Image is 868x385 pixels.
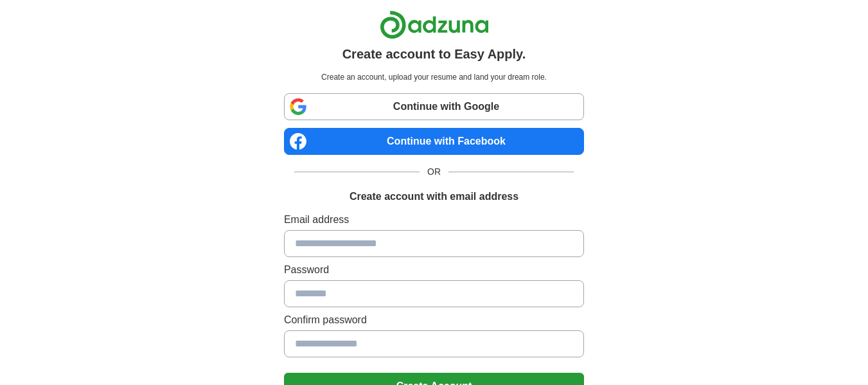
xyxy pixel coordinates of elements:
[380,10,489,39] img: Adzuna logo
[284,262,584,278] label: Password
[284,128,584,155] a: Continue with Facebook
[342,44,526,64] h1: Create account to Easy Apply.
[420,165,448,179] span: OR
[284,312,584,328] label: Confirm password
[284,212,584,228] label: Email address
[287,71,581,83] p: Create an account, upload your resume and land your dream role.
[284,93,584,120] a: Continue with Google
[350,189,518,204] h1: Create account with email address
